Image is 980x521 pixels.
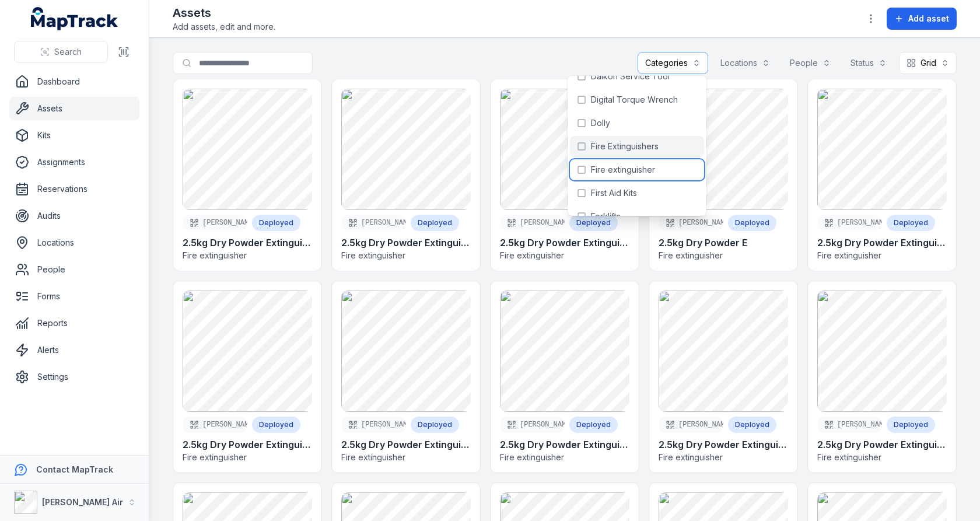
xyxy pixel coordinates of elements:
[9,97,139,120] a: Assets
[9,365,139,389] a: Settings
[9,258,139,281] a: People
[36,464,113,474] strong: Contact MapTrack
[9,285,139,308] a: Forms
[173,5,275,21] h2: Assets
[591,187,637,199] span: First Aid Kits
[887,8,957,30] button: Add asset
[591,117,610,129] span: Dolly
[9,151,139,174] a: Assignments
[9,338,139,362] a: Alerts
[591,164,655,176] span: Fire extinguisher
[591,71,670,82] span: Daikon Service Tool
[713,52,778,74] button: Locations
[782,52,838,74] button: People
[9,312,139,335] a: Reports
[843,52,894,74] button: Status
[14,41,108,63] button: Search
[9,204,139,228] a: Audits
[9,124,139,147] a: Kits
[908,13,949,25] span: Add asset
[638,52,708,74] button: Categories
[899,52,957,74] button: Grid
[591,211,621,222] span: Forklifts
[591,94,678,106] span: Digital Torque Wrench
[9,177,139,201] a: Reservations
[9,70,139,93] a: Dashboard
[9,231,139,254] a: Locations
[54,46,82,58] span: Search
[173,21,275,33] span: Add assets, edit and more.
[42,497,123,507] strong: [PERSON_NAME] Air
[31,7,118,30] a: MapTrack
[591,141,659,152] span: Fire Extinguishers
